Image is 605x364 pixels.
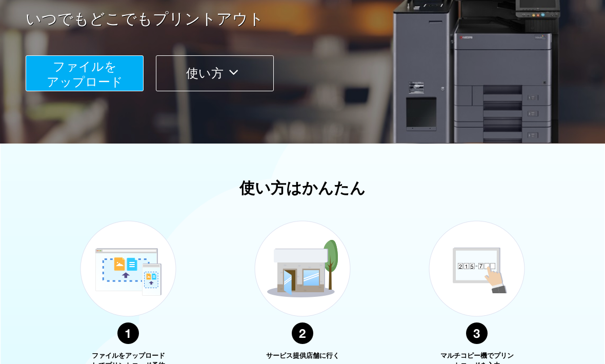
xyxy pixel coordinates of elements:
[264,351,341,361] p: サービス提供店舗に行く
[26,8,605,30] a: いつでもどこでもプリントアウト
[156,55,274,91] button: 使い方
[26,55,144,91] button: ファイルを​​アップロード
[47,59,123,89] span: ファイルを ​​アップロード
